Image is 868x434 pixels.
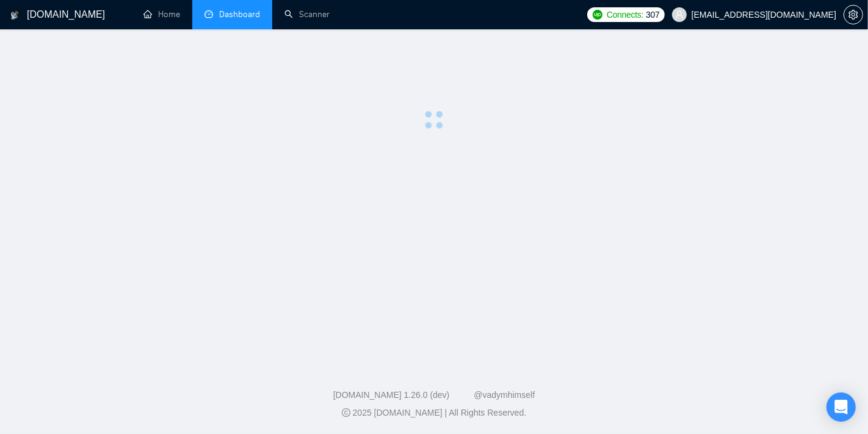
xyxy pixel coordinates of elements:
[219,9,260,20] span: Dashboard
[474,390,535,400] a: @vadymhimself
[284,9,330,20] a: searchScanner
[844,10,863,20] a: setting
[204,10,213,18] span: dashboard
[593,10,602,20] img: upwork-logo.png
[826,392,856,422] div: Open Intercom Messenger
[333,390,450,400] a: [DOMAIN_NAME] 1.26.0 (dev)
[342,408,350,417] span: copyright
[675,10,684,19] span: user
[844,10,863,20] span: setting
[143,9,180,20] a: homeHome
[844,5,863,24] button: setting
[607,8,643,21] span: Connects:
[10,406,858,419] div: 2025 [DOMAIN_NAME] | All Rights Reserved.
[646,8,659,21] span: 307
[10,6,19,25] img: logo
